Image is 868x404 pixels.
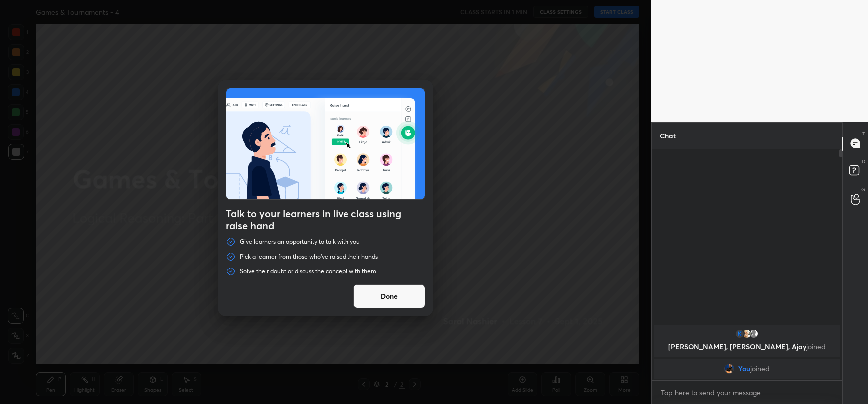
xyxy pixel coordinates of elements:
p: G [861,186,865,193]
p: Pick a learner from those who've raised their hands [240,253,378,261]
img: f3948dc81aea49adb1b301dab449985c.jpg [742,329,752,339]
button: Done [353,284,425,308]
p: [PERSON_NAME], [PERSON_NAME], Ajay [660,343,834,351]
p: T [862,130,865,137]
p: Chat [652,123,684,149]
span: joined [750,365,769,373]
p: Give learners an opportunity to talk with you [240,238,360,246]
img: default.png [749,329,759,339]
p: Solve their doubt or discuss the concept with them [240,268,376,275]
img: 6aa3843a5e0b4d6483408a2c5df8531d.png [724,364,734,374]
span: joined [806,342,826,351]
p: D [862,158,865,165]
span: You [738,365,750,373]
img: 6fd21b39855a41468249386422f0a7e0.png [735,329,745,339]
img: preRahAdop.42c3ea74.svg [226,88,425,199]
h4: Talk to your learners in live class using raise hand [226,208,425,232]
div: grid [652,323,842,381]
